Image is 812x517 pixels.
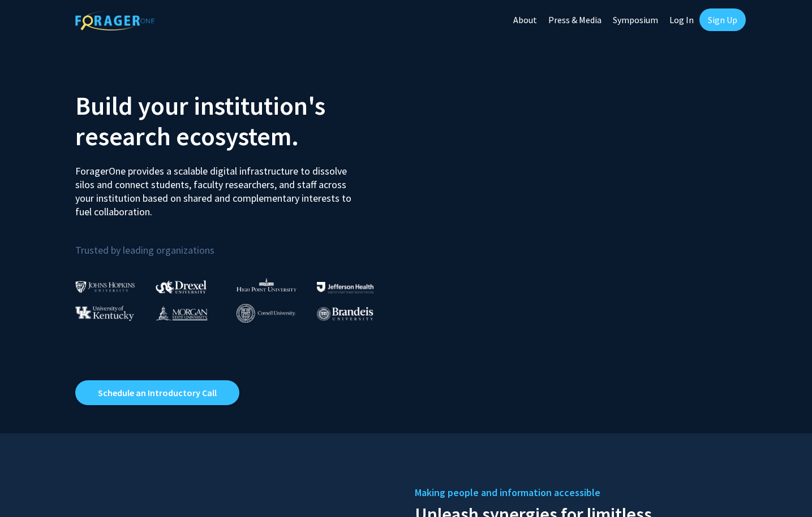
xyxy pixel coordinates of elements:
a: Sign Up [699,8,746,31]
img: ForagerOne Logo [75,11,154,31]
p: Trusted by leading organizations [75,228,398,259]
img: Morgan State University [156,306,208,320]
img: Drexel University [156,280,207,293]
a: Opens in a new tab [75,380,239,405]
h5: Making people and information accessible [415,484,737,501]
img: Brandeis University [317,307,373,321]
p: ForagerOne provides a scalable digital infrastructure to dissolve silos and connect students, fac... [75,156,359,219]
img: High Point University [237,278,297,292]
h2: Build your institution's research ecosystem. [75,90,398,151]
img: Johns Hopkins University [75,281,135,293]
img: Thomas Jefferson University [317,282,373,293]
img: University of Kentucky [75,306,134,321]
img: Cornell University [237,304,295,323]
